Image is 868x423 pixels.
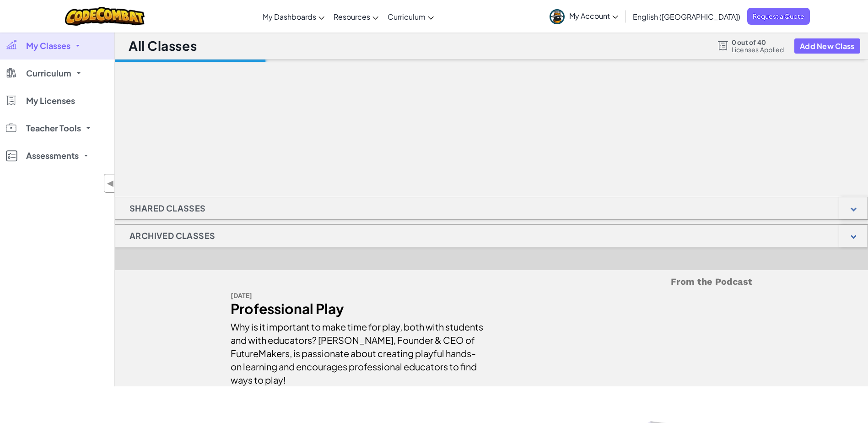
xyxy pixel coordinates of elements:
[747,8,810,25] a: Request a Quote
[263,12,316,22] span: My Dashboards
[26,69,71,77] span: Curriculum
[383,4,438,29] a: Curriculum
[569,11,618,21] span: My Account
[231,289,485,302] div: [DATE]
[115,197,220,220] h1: Shared Classes
[633,12,740,22] span: English ([GEOGRAPHIC_DATA])
[628,4,745,29] a: English ([GEOGRAPHIC_DATA])
[732,38,784,46] span: 0 out of 40
[231,315,485,386] div: Why is it important to make time for play, both with students and with educators? [PERSON_NAME], ...
[550,9,565,24] img: avatar
[329,4,383,29] a: Resources
[545,2,623,31] a: My Account
[231,302,485,315] div: Professional Play
[732,46,784,53] span: Licenses Applied
[231,275,752,289] h5: From the Podcast
[26,42,70,50] span: My Classes
[26,97,75,105] span: My Licenses
[26,152,79,160] span: Assessments
[388,12,426,22] span: Curriculum
[334,12,370,22] span: Resources
[107,177,114,190] span: ◀
[115,224,229,247] h1: Archived Classes
[258,4,329,29] a: My Dashboards
[129,37,197,54] h1: All Classes
[65,7,145,26] img: CodeCombat logo
[794,38,860,54] button: Add New Class
[26,124,81,132] span: Teacher Tools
